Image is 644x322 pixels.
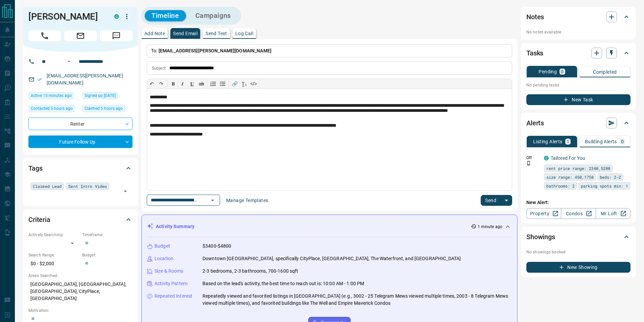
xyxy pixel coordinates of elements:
button: 𝐁 [168,79,178,89]
span: size range: 450,1758 [546,174,594,180]
s: ab [199,81,204,86]
p: 2-3 bedrooms, 2-3 bathrooms, 700-1600 sqft [202,268,299,275]
p: To: [147,44,512,57]
button: Campaigns [189,10,238,21]
button: New Showing [526,262,630,273]
span: beds: 2-2 [600,174,621,180]
button: Send [481,195,501,206]
div: Tasks [526,45,630,61]
span: [EMAIL_ADDRESS][PERSON_NAME][DOMAIN_NAME] [159,48,271,53]
h2: Tags [28,163,42,174]
div: Future Follow Up [28,135,133,148]
p: Building Alerts [585,139,617,144]
p: 0 [621,139,624,144]
svg: Email Verified [37,77,42,82]
div: Tue Oct 14 2025 [82,105,133,114]
button: 🔗 [230,79,239,89]
p: No pending tasks [526,80,630,90]
p: Repeatedly viewed and favorited listings in [GEOGRAPHIC_DATA] (e.g., 3002 - 25 Telegram Mews view... [202,293,512,307]
p: Send Text [206,31,227,36]
div: Alerts [526,115,630,131]
p: No notes available [526,29,630,35]
p: 1 minute ago [478,224,502,230]
button: New Task [526,94,630,105]
p: Log Call [235,31,253,36]
div: Tue Oct 14 2025 [28,92,79,101]
p: Location [154,255,173,262]
p: Timeframe: [82,232,133,238]
p: Areas Searched: [28,273,133,279]
button: Manage Templates [222,195,272,206]
p: Budget: [82,252,133,258]
a: Property [526,208,561,219]
h2: Notes [526,11,544,22]
span: Claimed Lead [33,183,62,190]
span: Signed up [DATE] [85,92,116,99]
button: </> [249,79,258,89]
p: Motivation: [28,307,133,314]
p: Search Range: [28,252,79,258]
div: Tags [28,160,133,176]
p: Subject: [152,65,167,71]
span: 𝐔 [190,81,194,86]
svg: Push Notification Only [526,161,531,166]
p: Send Email [173,31,197,36]
p: 1 [567,139,569,144]
span: Message [100,30,133,41]
div: Renter [28,118,133,130]
p: 0 [561,69,564,74]
p: $0 - $2,000 [28,258,79,269]
button: 𝑰 [178,79,187,89]
p: Actively Searching: [28,232,79,238]
button: T̲ₓ [239,79,249,89]
div: split button [481,195,512,206]
h2: Alerts [526,118,544,128]
p: Add Note [144,31,165,36]
div: Activity Summary1 minute ago [147,220,512,233]
p: Listing Alerts [533,139,563,144]
p: New Alert: [526,199,630,206]
button: 𝐔 [187,79,197,89]
p: Downtown [GEOGRAPHIC_DATA], specifically CityPlace, [GEOGRAPHIC_DATA], The Waterfront, and [GEOGR... [202,255,461,262]
button: Open [208,196,217,205]
span: Email [64,30,97,41]
button: Timeline [145,10,186,21]
button: ab [197,79,206,89]
p: No showings booked [526,249,630,255]
div: Showings [526,229,630,245]
div: Tue Oct 14 2025 [28,105,79,114]
p: [GEOGRAPHIC_DATA], [GEOGRAPHIC_DATA], [GEOGRAPHIC_DATA], CityPlace, [GEOGRAPHIC_DATA] [28,279,133,304]
span: bathrooms: 2 [546,182,575,189]
span: rent price range: 2340,5280 [546,165,610,172]
p: Pending [539,69,557,74]
h2: Showings [526,231,555,242]
div: condos.ca [544,156,549,160]
a: [EMAIL_ADDRESS][PERSON_NAME][DOMAIN_NAME] [47,73,123,85]
p: Budget [154,243,170,250]
p: Off [526,155,540,161]
h2: Tasks [526,48,543,58]
span: Active 15 minutes ago [31,92,72,99]
h2: Criteria [28,214,50,225]
p: Repeated Interest [154,293,192,300]
span: Sent Intro Video [68,183,107,190]
p: Activity Summary [156,223,194,230]
button: ↷ [157,79,166,89]
p: Based on the lead's activity, the best time to reach out is: 10:00 AM - 1:00 PM [202,280,364,287]
span: parking spots min: 1 [581,182,628,189]
p: Size & Rooms [154,268,184,275]
button: Bullet list [218,79,228,89]
div: condos.ca [114,14,119,19]
span: Contacted 5 hours ago [31,105,73,112]
h1: [PERSON_NAME] [28,11,104,22]
p: Completed [593,70,617,74]
div: Notes [526,9,630,25]
button: Open [121,187,130,196]
span: Call [28,30,61,41]
button: Numbered list [209,79,218,89]
button: Open [65,57,73,66]
span: Claimed 5 hours ago [85,105,123,112]
div: Wed Aug 31 2022 [82,92,133,101]
div: Criteria [28,212,133,228]
p: Activity Pattern [154,280,188,287]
